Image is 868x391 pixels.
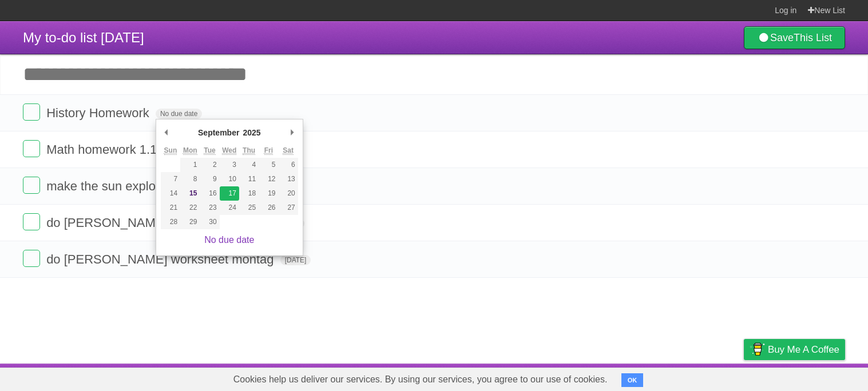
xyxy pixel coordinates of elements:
button: 7 [161,172,180,186]
span: make the sun explode [46,179,172,193]
button: 4 [239,158,259,172]
a: SaveThis List [744,26,845,49]
button: 10 [220,172,239,186]
button: 24 [220,201,239,215]
span: My to-do list [DATE] [23,30,144,45]
button: 29 [180,215,200,229]
span: do [PERSON_NAME] worksheet montag [46,252,276,266]
button: 27 [278,201,298,215]
label: Done [23,140,40,157]
span: Math homework 1.1 [46,142,160,157]
a: No due date [204,235,254,245]
span: do [PERSON_NAME] vocab words (15) [46,216,270,230]
span: Buy me a coffee [768,340,839,360]
button: 25 [239,201,259,215]
img: Buy me a coffee [750,340,765,359]
button: 12 [259,172,278,186]
button: 2 [200,158,219,172]
a: Buy me a coffee [744,339,845,360]
button: OK [621,373,644,387]
button: 17 [220,186,239,201]
abbr: Thursday [243,146,255,155]
button: 16 [200,186,219,201]
button: 1 [180,158,200,172]
button: 20 [278,186,298,201]
button: 15 [180,186,200,201]
button: 5 [259,158,278,172]
a: Privacy [729,366,759,388]
abbr: Sunday [164,146,177,155]
button: 19 [259,186,278,201]
span: No due date [156,109,202,119]
button: 22 [180,201,200,215]
button: 26 [259,201,278,215]
button: Next Month [287,124,298,141]
abbr: Wednesday [222,146,236,155]
button: 23 [200,201,219,215]
button: 3 [220,158,239,172]
span: [DATE] [280,255,311,265]
label: Done [23,177,40,194]
a: Developers [629,366,676,388]
button: 28 [161,215,180,229]
button: 18 [239,186,259,201]
button: 6 [278,158,298,172]
button: 9 [200,172,219,186]
button: 13 [278,172,298,186]
label: Done [23,213,40,230]
a: Terms [690,366,715,388]
abbr: Saturday [283,146,294,155]
label: Done [23,250,40,267]
span: Cookies help us deliver our services. By using our services, you agree to our use of cookies. [222,368,619,391]
abbr: Friday [264,146,273,155]
button: 8 [180,172,200,186]
button: 21 [161,201,180,215]
label: Done [23,103,40,121]
button: Previous Month [161,124,172,141]
a: Suggest a feature [773,366,845,388]
abbr: Tuesday [204,146,215,155]
a: About [592,366,616,388]
button: 14 [161,186,180,201]
abbr: Monday [183,146,197,155]
div: 2025 [241,124,262,141]
b: This List [794,32,832,43]
button: 11 [239,172,259,186]
button: 30 [200,215,219,229]
div: September [196,124,241,141]
span: History Homework [46,106,152,120]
